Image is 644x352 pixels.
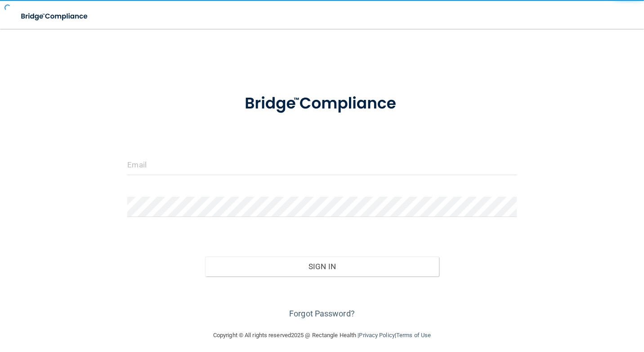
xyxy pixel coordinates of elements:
a: Terms of Use [396,332,431,338]
img: bridge_compliance_login_screen.278c3ca4.svg [228,83,416,125]
a: Forgot Password? [289,309,355,318]
button: Sign In [205,257,438,276]
a: Privacy Policy [359,332,394,338]
div: Copyright © All rights reserved 2025 @ Rectangle Health | | [158,321,486,350]
img: bridge_compliance_login_screen.278c3ca4.svg [13,7,96,26]
input: Email [127,155,516,175]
